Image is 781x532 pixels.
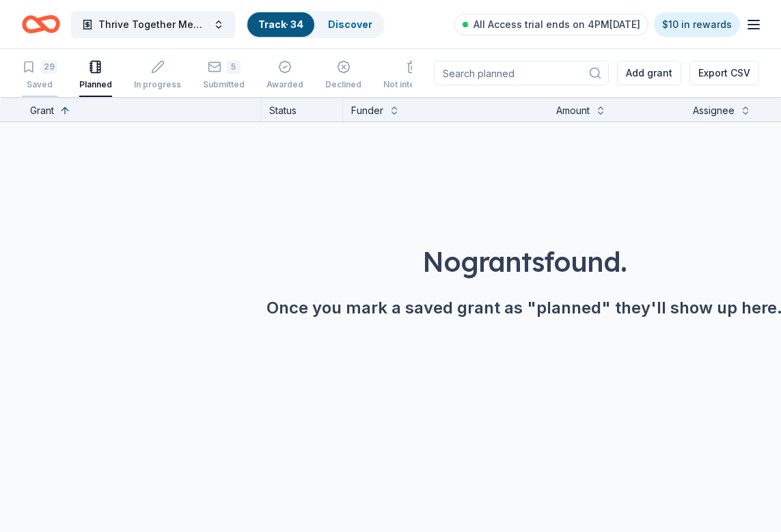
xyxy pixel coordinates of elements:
a: Home [22,8,60,40]
div: 5 [227,60,241,74]
button: Export CSV [689,61,759,85]
div: Saved [22,79,57,90]
div: Awarded [266,79,303,90]
div: In progress [134,79,181,90]
div: Status [261,97,343,122]
div: Grant [30,102,54,119]
button: Thrive Together Mental Health and Well-Being Program [71,11,235,38]
a: All Access trial ends on 4PM[DATE] [454,14,648,36]
a: Track· 34 [258,18,303,30]
span: Thrive Together Mental Health and Well-Being Program [98,16,208,33]
div: Declined [325,79,361,90]
div: 29 [41,60,57,74]
div: Planned [79,79,112,90]
button: In progress [134,55,181,97]
div: Assignee [693,102,735,119]
a: Discover [328,18,372,30]
button: 5Submitted [203,55,245,97]
button: Add grant [617,61,681,85]
a: $10 in rewards [654,12,740,37]
div: Not interested [383,79,442,90]
div: Amount [556,102,590,119]
input: Search planned [434,61,609,85]
button: Declined [325,55,361,97]
button: 29Saved [22,55,57,97]
span: All Access trial ends on 4PM[DATE] [474,16,640,33]
div: Submitted [203,79,245,90]
button: Awarded [266,55,303,97]
div: Funder [351,102,383,119]
button: Track· 34Discover [246,11,385,38]
button: Not interested [383,55,442,97]
button: Planned [79,55,112,97]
